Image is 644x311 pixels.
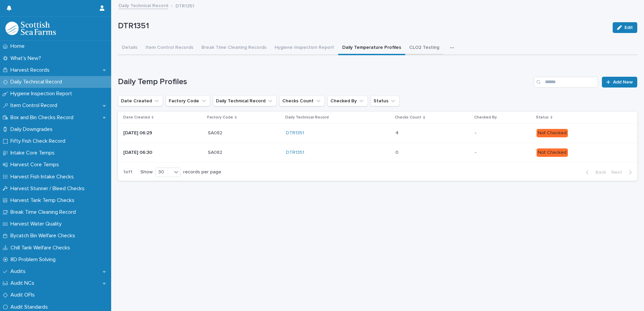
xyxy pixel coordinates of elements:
p: 8D Problem Solving [8,256,61,263]
button: Checks Count [279,96,325,106]
p: Item Control Record [8,102,63,109]
a: Daily Technical Record [119,1,168,9]
div: Not Checked [537,148,568,157]
p: What's New? [8,55,46,62]
h1: Daily Temp Profiles [118,77,531,87]
input: Search [534,77,598,88]
p: Fifty Fish Check Record [8,138,71,144]
button: Daily Temperature Profiles [338,41,405,55]
p: Harvest Fish Intake Checks [8,174,79,180]
p: Audit OFIs [8,292,40,298]
button: Next [609,169,637,175]
p: Daily Technical Record [8,79,67,85]
span: Edit [624,25,633,30]
p: Audit Standards [8,304,53,310]
p: Checks Count [395,114,421,121]
p: DTR1351 [118,21,607,31]
p: Harvest Records [8,67,55,73]
p: Break Time Cleaning Record [8,209,81,215]
button: Date Created [118,96,163,106]
button: Checked By [327,96,368,106]
button: Break Time Cleaning Records [197,41,270,55]
div: 30 [156,169,172,176]
a: DTR1351 [286,150,304,155]
p: Show [140,169,153,175]
p: 0 [395,148,400,155]
button: CLO2 Testing [405,41,443,55]
p: Status [536,114,549,121]
p: [DATE] 06:29 [123,130,202,136]
p: 4 [395,129,400,136]
button: Status [371,96,399,106]
p: 1 of 1 [118,164,138,180]
p: Harvest Water Quality [8,221,67,227]
p: Audit NCs [8,280,40,286]
p: - [475,150,531,155]
button: Back [580,169,609,175]
a: Add New [602,77,637,88]
p: Harvest Tank Temp Checks [8,197,80,204]
p: Bycatch Bin Welfare Checks [8,233,80,239]
p: Box and Bin Checks Record [8,114,79,121]
p: Harvest Core Temps [8,162,64,168]
p: Chill Tank Welfare Checks [8,245,75,251]
p: Harvest Stunner / Bleed Checks [8,185,90,192]
p: Hygiene Inspection Report [8,91,77,97]
p: Audits [8,268,31,275]
p: Home [8,43,30,49]
p: DTR1351 [175,2,194,9]
p: Checked By [474,114,497,121]
button: Hygiene Inspection Report [270,41,338,55]
button: Item Control Records [141,41,197,55]
a: DTR1351 [286,130,304,136]
p: SA082 [208,129,224,136]
span: Back [591,170,606,175]
img: mMrefqRFQpe26GRNOUkG [5,22,56,35]
p: records per page [183,169,221,175]
span: Add New [613,80,633,84]
p: [DATE] 06:30 [123,150,202,155]
p: Intake Core Temps [8,150,60,156]
button: Edit [613,22,637,33]
tr: [DATE] 06:30SA082SA082 DTR1351 00 -Not Checked [118,143,637,162]
p: Factory Code [207,114,233,121]
tr: [DATE] 06:29SA082SA082 DTR1351 44 -Not Checked [118,124,637,143]
button: Details [118,41,141,55]
p: Daily Technical Record [285,114,329,121]
button: Factory Code [166,96,210,106]
p: SA082 [208,148,224,155]
p: Daily Downgrades [8,126,58,133]
span: Next [611,170,626,175]
div: Not Checked [537,129,568,137]
p: - [475,130,531,136]
button: Daily Technical Record [213,96,277,106]
p: Date Created [123,114,150,121]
